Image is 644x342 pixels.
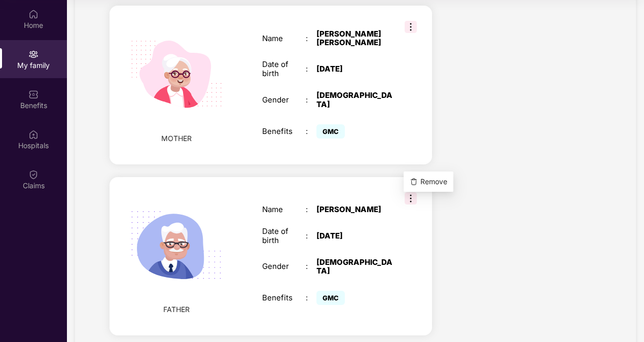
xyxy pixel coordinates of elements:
div: : [306,231,316,241]
div: [PERSON_NAME] [316,205,392,214]
div: Gender [262,262,306,271]
div: Gender [262,95,306,105]
img: svg+xml;base64,PHN2ZyBpZD0iQ2xhaW0iIHhtbG5zPSJodHRwOi8vd3d3LnczLm9yZy8yMDAwL3N2ZyIgd2lkdGg9IjIwIi... [28,169,39,180]
img: svg+xml;base64,PHN2ZyB4bWxucz0iaHR0cDovL3d3dy53My5vcmcvMjAwMC9zdmciIHhtbG5zOnhsaW5rPSJodHRwOi8vd3... [118,187,235,304]
span: GMC [316,291,345,305]
div: Date of birth [262,227,306,245]
div: Name [262,34,306,43]
img: svg+xml;base64,PHN2ZyB4bWxucz0iaHR0cDovL3d3dy53My5vcmcvMjAwMC9zdmciIHdpZHRoPSIyMjQiIGhlaWdodD0iMT... [118,16,235,133]
div: Date of birth [262,60,306,78]
div: : [306,34,316,43]
img: svg+xml;base64,PHN2ZyBpZD0iRGVsZXRlLTMyeDMyIiB4bWxucz0iaHR0cDovL3d3dy53My5vcmcvMjAwMC9zdmciIHdpZH... [410,178,418,186]
div: : [306,64,316,74]
img: svg+xml;base64,PHN2ZyB3aWR0aD0iMzIiIGhlaWdodD0iMzIiIHZpZXdCb3g9IjAgMCAzMiAzMiIgZmlsbD0ibm9uZSIgeG... [405,192,417,204]
img: svg+xml;base64,PHN2ZyBpZD0iSG9zcGl0YWxzIiB4bWxucz0iaHR0cDovL3d3dy53My5vcmcvMjAwMC9zdmciIHdpZHRoPS... [28,129,39,140]
img: svg+xml;base64,PHN2ZyBpZD0iSG9tZSIgeG1sbnM9Imh0dHA6Ly93d3cudzMub3JnLzIwMDAvc3ZnIiB3aWR0aD0iMjAiIG... [28,9,39,19]
div: Benefits [262,127,306,136]
div: [DATE] [316,64,392,74]
div: : [306,95,316,105]
div: [DEMOGRAPHIC_DATA] [316,91,392,109]
img: svg+xml;base64,PHN2ZyBpZD0iQmVuZWZpdHMiIHhtbG5zPSJodHRwOi8vd3d3LnczLm9yZy8yMDAwL3N2ZyIgd2lkdGg9Ij... [28,89,39,99]
span: FATHER [163,304,190,315]
div: Name [262,205,306,214]
div: [PERSON_NAME] [PERSON_NAME] [316,29,392,48]
div: : [306,205,316,214]
img: svg+xml;base64,PHN2ZyB3aWR0aD0iMzIiIGhlaWdodD0iMzIiIHZpZXdCb3g9IjAgMCAzMiAzMiIgZmlsbD0ibm9uZSIgeG... [405,21,417,33]
div: [DEMOGRAPHIC_DATA] [316,258,392,276]
span: MOTHER [161,133,192,144]
span: GMC [316,124,345,139]
div: [DATE] [316,231,392,241]
div: : [306,293,316,302]
div: : [306,262,316,271]
span: Remove [420,176,447,187]
div: Benefits [262,293,306,302]
div: : [306,127,316,136]
img: svg+xml;base64,PHN2ZyB3aWR0aD0iMjAiIGhlaWdodD0iMjAiIHZpZXdCb3g9IjAgMCAyMCAyMCIgZmlsbD0ibm9uZSIgeG... [28,49,39,59]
